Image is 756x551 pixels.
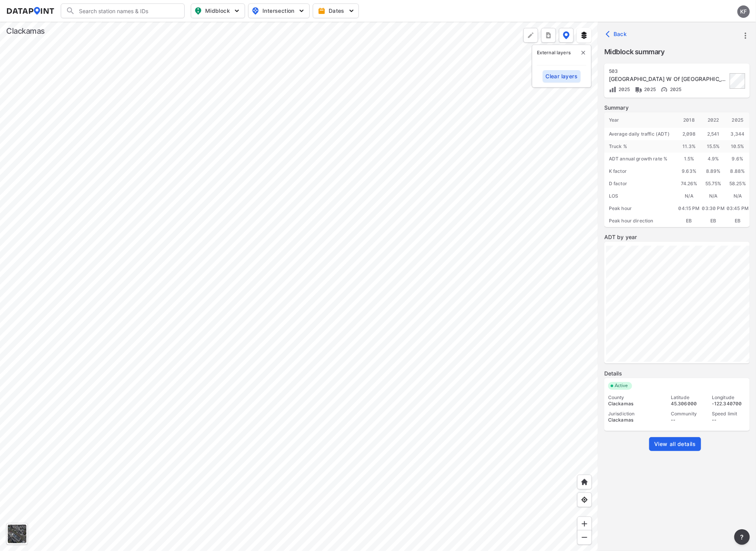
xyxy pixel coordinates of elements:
[612,382,632,390] span: Active
[298,7,305,15] img: 5YPKRKmlfpI5mqlR8AD95paCi+0kK1fRFDJSaMmawlwaeJcJwk9O2fotCW5ve9gAAAAASUVORK5CYII=
[701,128,726,140] div: 2,541
[604,153,677,165] div: ADT annual growth rate %
[725,128,750,140] div: 3,344
[701,190,726,202] div: N/A
[6,26,45,36] div: Clackamas
[739,29,752,42] button: more
[577,530,592,545] div: Zoom out
[677,112,701,128] div: 2018
[671,394,705,401] div: Latitude
[725,140,750,153] div: 10.5 %
[604,233,750,241] label: ADT by year
[701,215,726,227] div: EB
[608,401,664,407] div: Clackamas
[701,153,726,165] div: 4.9 %
[604,202,677,215] div: Peak hour
[677,215,701,227] div: EB
[233,7,241,15] img: 5YPKRKmlfpI5mqlR8AD95paCi+0kK1fRFDJSaMmawlwaeJcJwk9O2fotCW5ve9gAAAAASUVORK5CYII=
[725,165,750,177] div: 8.88%
[604,165,677,177] div: K factor
[725,153,750,165] div: 9.6 %
[604,215,677,227] div: Peak hour direction
[580,31,588,39] img: layers.ee07997e.svg
[604,128,677,140] div: Average daily traffic (ADT)
[677,190,701,202] div: N/A
[75,5,180,17] input: Search
[677,165,701,177] div: 9.63%
[581,534,588,541] img: MAAAAAElFTkSuQmCC
[635,86,643,93] img: Vehicle class
[319,7,354,15] span: Dates
[677,202,701,215] div: 04:15 PM
[671,411,705,417] div: Community
[671,401,705,407] div: 45.306000
[668,86,682,92] span: 2025
[725,112,750,128] div: 2025
[701,202,726,215] div: 03:30 PM
[252,6,305,15] span: Intersection
[194,6,203,15] img: map_pin_mid.602f9df1.svg
[739,532,745,542] span: ?
[607,30,627,38] span: Back
[701,165,726,177] div: 8.89%
[604,140,677,153] div: Truck %
[251,6,260,15] img: map_pin_int.54838e6b.svg
[537,50,586,56] p: External layers
[617,86,630,92] span: 2025
[677,128,701,140] div: 2,098
[541,28,556,43] button: more
[725,202,750,215] div: 03:45 PM
[712,401,746,407] div: -122.340700
[248,3,310,18] button: Intersection
[677,140,701,153] div: 11.3 %
[725,215,750,227] div: EB
[734,529,750,545] button: more
[545,31,552,39] img: xqJnZQTG2JQi0x5lvmkeSNbbgIiQD62bqHG8IfrOzanD0FsRdYrij6fAAAAAElFTkSuQmCC
[609,68,727,74] div: 503
[737,5,750,18] div: KF
[725,177,750,190] div: 58.25%
[712,411,746,417] div: Speed limit
[677,153,701,165] div: 1.5 %
[608,394,664,401] div: County
[671,417,705,423] div: --
[701,112,726,128] div: 2022
[677,177,701,190] div: 74.26%
[577,492,592,507] div: View my location
[546,72,578,80] span: Clear layers
[660,86,668,93] img: Vehicle speed
[608,411,664,417] div: Jurisdiction
[581,496,588,504] img: zeq5HYn9AnE9l6UmnFLPAAAAAElFTkSuQmCC
[609,86,617,93] img: Volume count
[543,70,581,83] button: Clear layers
[577,517,592,531] div: Zoom in
[604,28,630,40] button: Back
[643,86,656,92] span: 2025
[580,50,586,56] img: close-external-leyer.3061a1c7.svg
[318,7,326,15] img: calendar-gold.39a51dde.svg
[581,478,588,486] img: +XpAUvaXAN7GudzAAAAAElFTkSuQmCC
[604,190,677,202] div: LOS
[604,46,750,57] label: Midblock summary
[604,370,750,377] label: Details
[608,417,664,423] div: Clackamas
[194,6,240,15] span: Midblock
[701,140,726,153] div: 15.5 %
[563,31,570,39] img: data-point-layers.37681fc9.svg
[712,394,746,401] div: Longitude
[6,523,28,545] div: Toggle basemap
[701,177,726,190] div: 55.75%
[580,50,586,56] button: delete
[604,177,677,190] div: D factor
[609,75,727,83] div: River Mill Rd W Of Eagle Creek Rd
[712,417,746,423] div: --
[527,31,535,39] img: +Dz8AAAAASUVORK5CYII=
[577,475,592,489] div: Home
[577,28,591,43] button: External layers
[313,3,359,18] button: Dates
[348,7,355,15] img: 5YPKRKmlfpI5mqlR8AD95paCi+0kK1fRFDJSaMmawlwaeJcJwk9O2fotCW5ve9gAAAAASUVORK5CYII=
[604,112,677,128] div: Year
[604,104,750,112] label: Summary
[191,3,245,18] button: Midblock
[581,520,588,528] img: ZvzfEJKXnyWIrJytrsY285QMwk63cM6Drc+sIAAAAASUVORK5CYII=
